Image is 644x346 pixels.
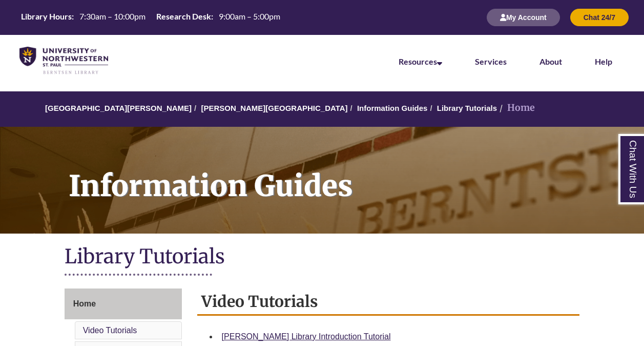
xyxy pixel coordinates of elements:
[65,244,580,271] h1: Library Tutorials
[487,9,560,26] button: My Account
[487,13,560,22] a: My Account
[357,104,428,112] a: Information Guides
[399,56,442,66] a: Resources
[222,332,391,341] a: [PERSON_NAME] Library Introduction Tutorial
[570,9,629,26] button: Chat 24/7
[19,47,108,75] img: UNWSP Library Logo
[65,289,182,319] a: Home
[539,56,562,66] a: About
[79,11,146,21] span: 7:30am – 10:00pm
[45,104,192,112] a: [GEOGRAPHIC_DATA][PERSON_NAME]
[595,56,612,66] a: Help
[57,127,644,220] h1: Information Guides
[475,56,507,66] a: Services
[437,104,497,112] a: Library Tutorials
[152,11,215,22] th: Research Desk:
[73,299,96,308] span: Home
[570,13,629,22] a: Chat 24/7
[197,289,580,316] h2: Video Tutorials
[497,101,535,116] li: Home
[17,11,284,24] table: Hours Today
[17,11,284,25] a: Hours Today
[17,11,75,22] th: Library Hours:
[83,326,137,335] a: Video Tutorials
[201,104,347,112] a: [PERSON_NAME][GEOGRAPHIC_DATA]
[219,11,280,21] span: 9:00am – 5:00pm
